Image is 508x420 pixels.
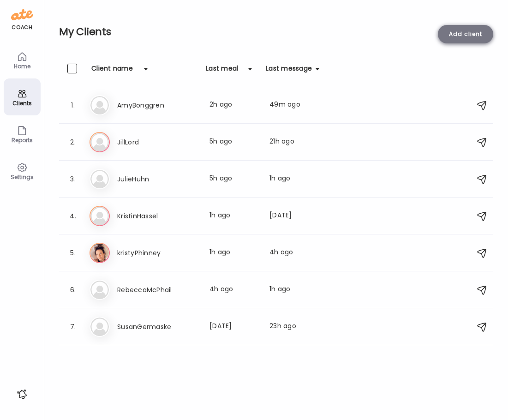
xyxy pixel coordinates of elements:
h3: kristyPhinney [117,247,198,258]
div: 3. [67,174,78,185]
div: 5h ago [209,137,258,148]
div: 23h ago [269,321,319,332]
div: 4h ago [209,284,258,295]
div: 5h ago [209,174,258,185]
div: Settings [6,174,39,180]
div: Home [6,63,39,69]
h2: My Clients [59,25,493,39]
div: Add client [438,25,493,43]
div: coach [12,24,32,31]
div: Last meal [206,64,238,78]
div: 4h ago [269,247,319,258]
h3: SusanGermaske [117,321,198,332]
h3: AmyBonggren [117,100,198,111]
div: 2h ago [209,100,258,111]
h3: JillLord [117,137,198,148]
div: 2. [67,137,78,148]
div: 1. [67,100,78,111]
div: Reports [6,137,39,143]
h3: KristinHassel [117,210,198,222]
div: 1h ago [209,210,258,222]
div: 6. [67,284,78,295]
div: 7. [67,321,78,332]
div: Clients [6,100,39,106]
h3: JulieHuhn [117,174,198,185]
div: Last message [266,64,312,78]
img: ate [11,7,33,22]
div: 1h ago [209,247,258,258]
div: 5. [67,247,78,258]
div: 49m ago [269,100,319,111]
div: 1h ago [269,174,319,185]
div: [DATE] [209,321,258,332]
div: [DATE] [269,210,319,222]
h3: RebeccaMcPhail [117,284,198,295]
div: 1h ago [269,284,319,295]
div: Client name [91,64,133,78]
div: 21h ago [269,137,319,148]
div: 4. [67,210,78,222]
